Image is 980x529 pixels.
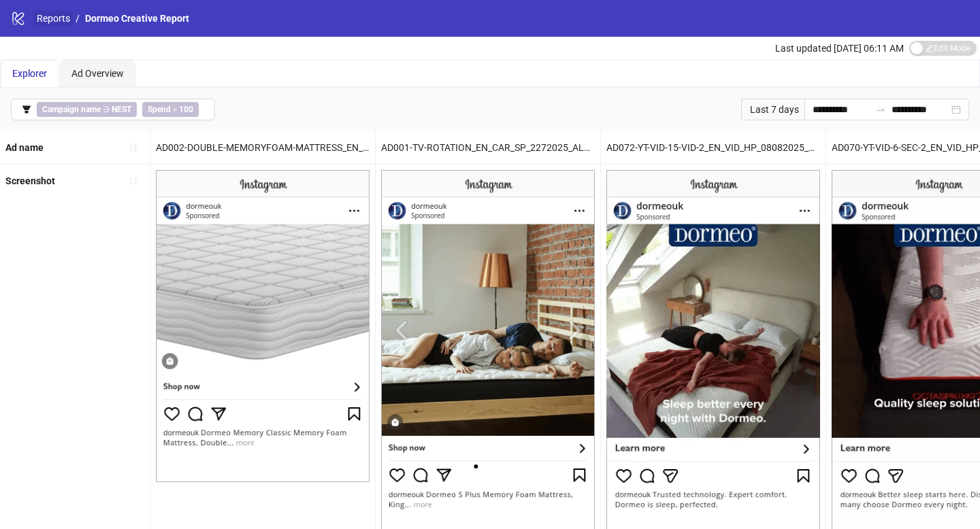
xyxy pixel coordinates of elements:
div: Last 7 days [741,99,804,120]
img: Screenshot 120222981603750274 [156,170,370,481]
b: Spend [148,105,171,114]
span: Ad Overview [71,68,124,79]
div: AD072-YT-VID-15-VID-2_EN_VID_HP_08082025_ALLG_CC_SC1_USP8_BRAND [601,131,826,164]
div: AD002-DOUBLE-MEMORYFOAM-MATTRESS_EN_IMG_SP_07052025_ALLG_CC_SC3_USP1_None [150,131,375,164]
button: Campaign name ∋ NESTSpend > 100 [11,99,215,120]
span: > [142,102,199,117]
div: AD001-TV-ROTATION_EN_CAR_SP_2272025_ALLG_CC_SC3_USP1_None [376,131,600,164]
span: Last updated [DATE] 06:11 AM [775,43,904,54]
b: Ad name [5,142,44,153]
span: to [875,104,886,115]
a: Reports [34,11,73,26]
span: sort-ascending [129,176,138,186]
span: swap-right [875,104,886,115]
span: filter [22,105,31,114]
b: Campaign name [42,105,101,114]
b: 100 [179,105,193,114]
b: Screenshot [5,175,55,186]
span: Dormeo Creative Report [85,13,189,24]
span: sort-ascending [129,143,138,152]
span: ∋ [37,102,137,117]
li: / [76,11,80,26]
b: NEST [112,105,131,114]
span: Explorer [12,68,47,79]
